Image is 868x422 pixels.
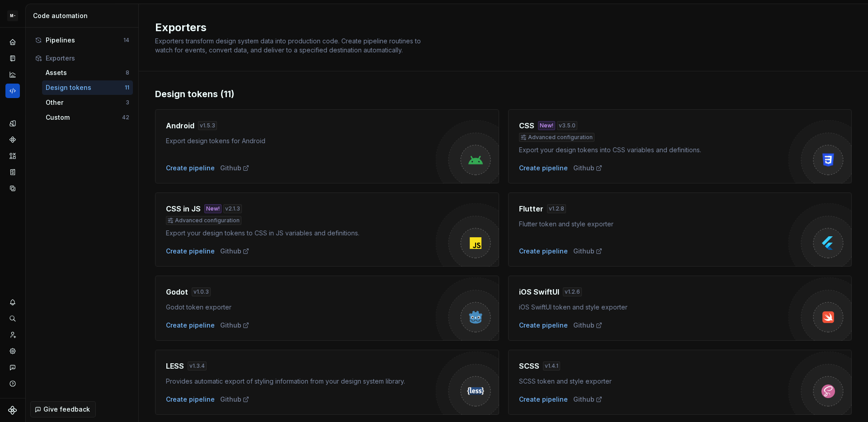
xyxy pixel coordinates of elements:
button: Create pipeline [166,321,215,330]
div: 42 [122,114,129,121]
button: Design tokens11 [42,80,133,95]
div: New! [538,121,555,130]
div: Advanced configuration [166,216,241,225]
h4: Godot [166,286,188,297]
span: Give feedback [43,405,90,414]
a: Github [573,247,603,256]
button: Create pipeline [519,321,568,330]
button: Create pipeline [519,247,568,256]
h4: CSS [519,120,534,131]
a: Documentation [5,51,20,66]
div: Create pipeline [519,395,568,404]
a: Code automation [5,84,20,98]
div: iOS SwiftUI token and style exporter [519,303,789,312]
a: Design tokens [5,116,20,131]
div: Design tokens [46,83,125,92]
div: 14 [123,37,129,44]
div: Custom [46,113,122,122]
div: Advanced configuration [519,133,594,142]
div: v 3.5.0 [557,121,577,130]
div: Provides automatic export of styling information from your design system library. [166,377,436,386]
div: Settings [5,344,20,358]
button: Assets8 [42,66,133,80]
button: Create pipeline [519,164,568,173]
button: Search ⌘K [5,311,20,326]
div: SCSS token and style exporter [519,377,789,386]
a: Github [573,395,603,404]
h4: iOS SwiftUI [519,286,559,297]
div: Design tokens (11) [155,88,852,100]
h4: CSS in JS [166,203,201,214]
a: Github [573,164,603,173]
a: Github [220,321,250,330]
div: v 1.0.3 [192,287,211,296]
button: M- [2,6,24,25]
button: Give feedback [30,401,96,417]
button: Contact support [5,360,20,375]
div: v 2.1.3 [223,204,242,213]
div: Export design tokens for Android [166,136,436,145]
div: Assets [46,68,126,77]
div: Code automation [33,11,135,20]
h4: Android [166,120,194,131]
div: 3 [126,99,129,106]
div: Export your design tokens to CSS in JS variables and definitions. [166,229,436,238]
button: Create pipeline [166,247,215,256]
div: 8 [126,69,129,76]
a: Assets [5,149,20,163]
button: Pipelines14 [31,33,133,47]
div: v 1.5.3 [198,121,217,130]
a: Github [573,321,603,330]
h2: Exporters [155,20,841,35]
div: M- [7,10,18,21]
button: Create pipeline [166,395,215,404]
div: Godot token exporter [166,303,436,312]
span: Exporters transform design system data into production code. Create pipeline routines to watch fo... [155,37,423,54]
div: Github [220,395,250,404]
a: Github [220,164,250,173]
a: Components [5,132,20,147]
div: v 1.3.4 [188,361,207,370]
div: 11 [125,84,129,91]
a: Data sources [5,181,20,196]
a: Github [220,247,250,256]
div: Invite team [5,328,20,342]
svg: Supernova Logo [8,406,17,415]
button: Create pipeline [166,164,215,173]
a: Home [5,35,20,49]
button: Other3 [42,95,133,110]
div: Pipelines [46,36,123,45]
div: v 1.2.8 [547,204,566,213]
button: Custom42 [42,110,133,125]
h4: SCSS [519,361,539,371]
a: Storybook stories [5,165,20,179]
div: Other [46,98,126,107]
div: Notifications [5,295,20,309]
h4: Flutter [519,203,543,214]
div: Exporters [46,54,129,63]
a: Analytics [5,67,20,82]
div: New! [204,204,222,213]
